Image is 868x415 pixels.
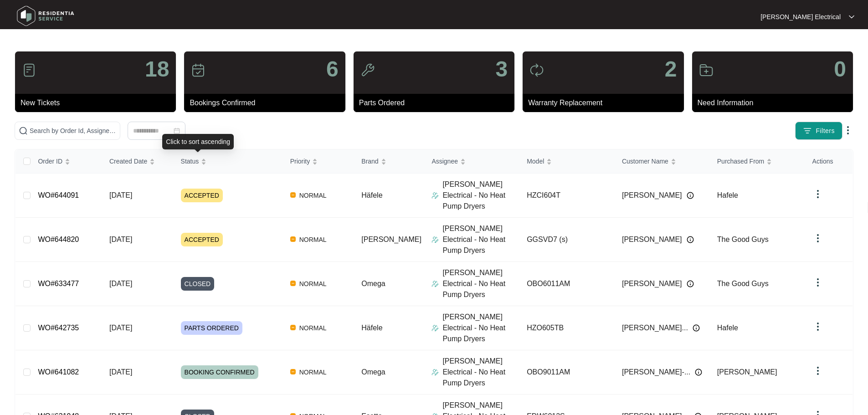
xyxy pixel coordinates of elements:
[717,280,769,287] span: The Good Guys
[812,277,823,288] img: dropdown arrow
[290,192,296,198] img: Vercel Logo
[442,356,519,389] p: [PERSON_NAME] Electrical - No Heat Pump Dryers
[431,369,439,376] img: Assigner Icon
[290,236,296,242] img: Vercel Logo
[528,97,683,108] p: Warranty Replacement
[519,350,615,395] td: OBO9011AM
[290,369,296,374] img: Vercel Logo
[290,281,296,286] img: Vercel Logo
[109,324,132,332] span: [DATE]
[296,367,330,378] span: NORMAL
[665,58,677,80] p: 2
[283,149,354,174] th: Priority
[717,368,777,376] span: [PERSON_NAME]
[529,63,544,77] img: icon
[812,189,823,200] img: dropdown arrow
[431,236,439,243] img: Assigner Icon
[326,58,339,80] p: 6
[695,369,702,376] img: Info icon
[622,367,690,378] span: [PERSON_NAME]-...
[442,223,519,256] p: [PERSON_NAME] Electrical - No Heat Pump Dryers
[431,324,439,332] img: Assigner Icon
[296,278,330,289] span: NORMAL
[30,126,116,136] input: Search by Order Id, Assignee Name, Customer Name, Brand and Model
[795,122,842,140] button: filter iconFilters
[361,324,382,332] span: Häfele
[359,97,514,108] p: Parts Ordered
[760,12,841,21] p: [PERSON_NAME] Electrical
[519,149,615,174] th: Model
[717,191,738,199] span: Hafele
[527,156,544,166] span: Model
[162,134,234,149] div: Click to sort ascending
[22,63,36,77] img: icon
[361,236,421,243] span: [PERSON_NAME]
[687,280,694,287] img: Info icon
[622,323,688,333] span: [PERSON_NAME]...
[816,126,835,136] span: Filters
[622,156,668,166] span: Customer Name
[812,233,823,244] img: dropdown arrow
[693,324,700,332] img: Info icon
[290,156,310,166] span: Priority
[717,236,769,243] span: The Good Guys
[717,324,738,332] span: Hafele
[190,97,345,108] p: Bookings Confirmed
[21,97,176,108] p: New Tickets
[181,233,223,246] span: ACCEPTED
[14,2,77,30] img: residentia service logo
[38,191,79,199] a: WO#644091
[622,234,682,245] span: [PERSON_NAME]
[442,312,519,344] p: [PERSON_NAME] Electrical - No Heat Pump Dryers
[296,190,330,201] span: NORMAL
[290,325,296,330] img: Vercel Logo
[109,368,132,376] span: [DATE]
[361,368,385,376] span: Omega
[181,277,215,291] span: CLOSED
[849,15,854,19] img: dropdown arrow
[622,190,682,201] span: [PERSON_NAME]
[181,156,199,166] span: Status
[519,262,615,306] td: OBO6011AM
[296,234,330,245] span: NORMAL
[38,236,79,243] a: WO#644820
[803,126,812,135] img: filter icon
[842,125,853,136] img: dropdown arrow
[38,324,79,332] a: WO#642735
[31,149,102,174] th: Order ID
[431,156,458,166] span: Assignee
[805,149,853,174] th: Actions
[424,149,519,174] th: Assignee
[495,58,508,80] p: 3
[519,218,615,262] td: GGSVD7 (s)
[109,156,147,166] span: Created Date
[442,179,519,212] p: [PERSON_NAME] Electrical - No Heat Pump Dryers
[109,236,132,243] span: [DATE]
[710,149,805,174] th: Purchased From
[360,63,375,77] img: icon
[102,149,174,174] th: Created Date
[812,321,823,332] img: dropdown arrow
[38,368,79,376] a: WO#641082
[442,267,519,300] p: [PERSON_NAME] Electrical - No Heat Pump Dryers
[354,149,424,174] th: Brand
[145,58,169,80] p: 18
[687,192,694,199] img: Info icon
[361,156,378,166] span: Brand
[687,236,694,243] img: Info icon
[699,63,714,77] img: icon
[717,156,764,166] span: Purchased From
[519,306,615,350] td: HZO605TB
[698,97,853,108] p: Need Information
[181,321,242,335] span: PARTS ORDERED
[109,191,132,199] span: [DATE]
[834,58,846,80] p: 0
[361,280,385,287] span: Omega
[191,63,205,77] img: icon
[109,280,132,287] span: [DATE]
[519,174,615,218] td: HZCI604T
[38,280,79,287] a: WO#633477
[181,189,223,202] span: ACCEPTED
[622,278,682,289] span: [PERSON_NAME]
[615,149,710,174] th: Customer Name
